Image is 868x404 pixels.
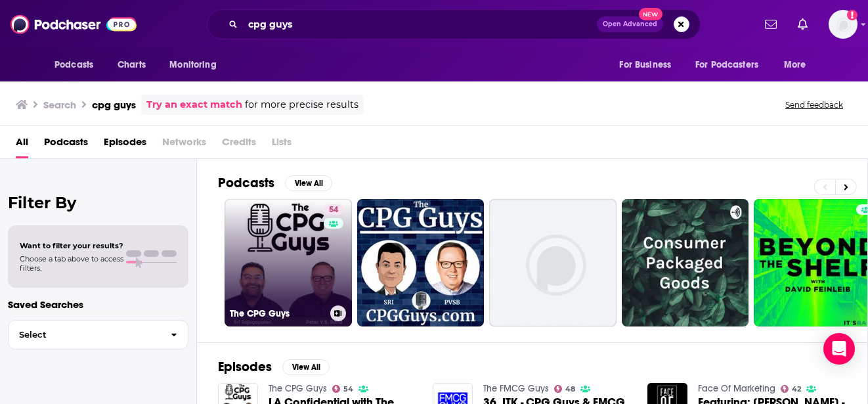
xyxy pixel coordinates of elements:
a: Podcasts [44,131,88,158]
span: 42 [792,386,801,392]
a: Show notifications dropdown [760,13,782,35]
p: Saved Searches [8,298,188,311]
a: 54 [332,385,354,393]
div: Search podcasts, credits, & more... [207,9,701,39]
span: 48 [565,386,575,392]
span: Choose a tab above to access filters. [20,254,123,273]
button: View All [285,175,332,191]
input: Search podcasts, credits, & more... [243,14,597,35]
a: PodcastsView All [218,175,332,191]
a: The CPG Guys [269,383,327,394]
h3: Search [43,99,76,111]
a: 54 [324,204,343,215]
span: Credits [222,131,256,158]
span: Select [9,330,160,339]
h3: cpg guys [92,99,136,111]
a: Try an exact match [146,97,242,112]
a: All [16,131,28,158]
a: The FMCG Guys [483,383,549,394]
h2: Podcasts [218,175,274,191]
span: for more precise results [245,97,358,112]
button: Open AdvancedNew [597,16,663,32]
div: Open Intercom Messenger [823,333,855,365]
button: View All [282,359,330,375]
span: For Business [619,56,671,74]
span: Lists [272,131,292,158]
h2: Episodes [218,359,272,375]
button: open menu [160,53,233,78]
span: For Podcasters [695,56,758,74]
h3: The CPG Guys [230,308,325,319]
button: Show profile menu [829,10,857,39]
button: open menu [610,53,687,78]
button: open menu [45,53,110,78]
a: 54The CPG Guys [225,199,352,326]
span: Want to filter your results? [20,241,123,250]
a: Face Of Marketing [698,383,775,394]
a: Episodes [104,131,146,158]
span: 54 [343,386,353,392]
button: open menu [775,53,823,78]
h2: Filter By [8,193,188,212]
a: 42 [781,385,802,393]
button: open menu [687,53,777,78]
span: Open Advanced [603,21,657,28]
span: Charts [118,56,146,74]
span: Networks [162,131,206,158]
a: 48 [554,385,576,393]
a: Charts [109,53,154,78]
img: Podchaser - Follow, Share and Rate Podcasts [11,12,137,37]
a: EpisodesView All [218,359,330,375]
span: Podcasts [54,56,93,74]
span: Monitoring [169,56,216,74]
span: More [784,56,806,74]
button: Send feedback [781,99,847,110]
img: User Profile [829,10,857,39]
span: 54 [329,204,338,217]
span: Logged in as tbenabid [829,10,857,39]
svg: Add a profile image [847,10,857,20]
a: Show notifications dropdown [792,13,813,35]
button: Select [8,320,188,349]
span: New [639,8,662,20]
